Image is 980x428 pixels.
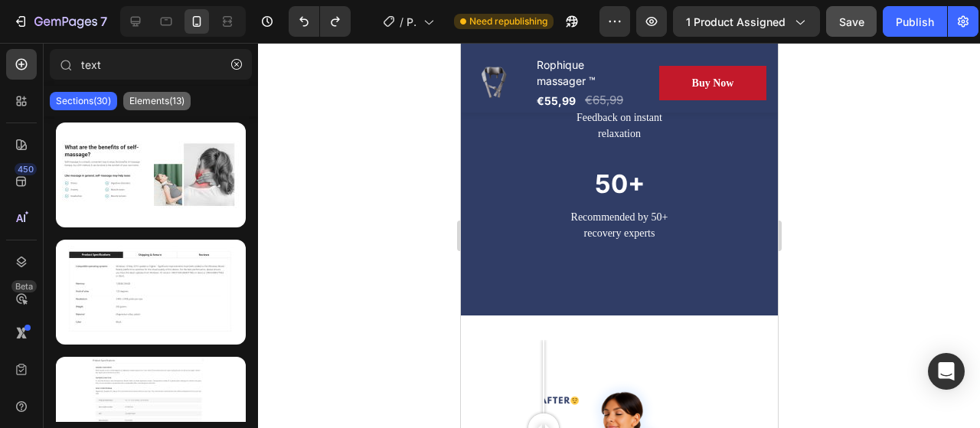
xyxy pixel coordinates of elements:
div: 450 [15,163,37,175]
button: Save [826,6,877,37]
p: 7 [100,12,107,31]
p: Elements(13) [129,95,185,107]
span: Product Page - [DATE] 02:24:43 [407,14,417,30]
span: Save [839,15,864,28]
span: / [400,14,403,30]
input: Search Sections & Elements [50,49,252,80]
iframe: Design area [461,43,778,428]
div: Open Intercom Messenger [928,353,965,390]
span: 1 product assigned [686,14,786,30]
p: Sections(30) [56,95,111,107]
button: Publish [883,6,947,37]
button: 1 product assigned [673,6,820,37]
div: Undo/Redo [289,6,351,37]
div: Beta [11,280,37,292]
span: Need republishing [469,15,547,28]
div: Publish [896,14,934,30]
button: 7 [6,6,114,37]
